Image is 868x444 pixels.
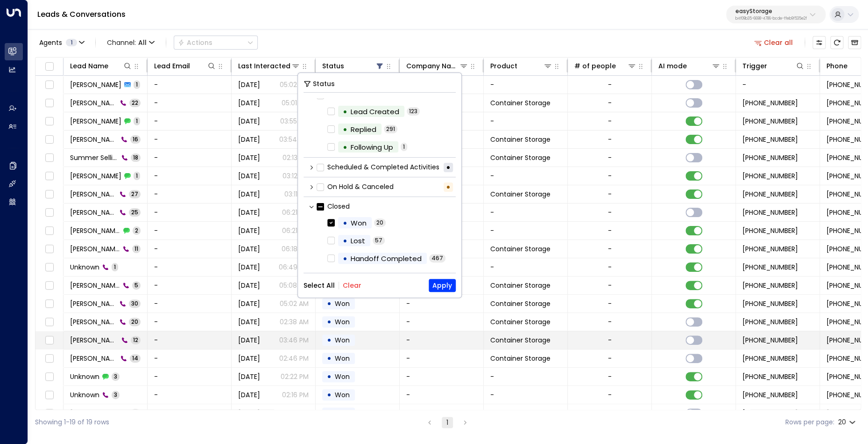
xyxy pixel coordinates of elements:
span: Toggle select row [43,189,55,200]
span: Container Storage [490,98,550,108]
p: 06:21 PM [282,208,309,217]
div: Following Up [351,142,393,153]
button: Apply [429,279,456,292]
span: Jul 21, 2025 [238,408,260,418]
span: Toggle select row [43,280,55,291]
span: Tracey Almeida [70,335,119,345]
p: 03:55 AM [280,116,309,126]
span: Priya Matthew [70,226,120,235]
p: 03:46 PM [279,335,309,345]
span: +447900936334 [742,153,798,162]
span: Container Storage [490,317,550,327]
span: Lucinda [70,189,117,199]
td: - [148,386,232,404]
button: Agents1 [35,36,88,49]
button: Actions [174,36,258,50]
div: # of people [574,60,636,72]
span: 30 [129,299,141,307]
span: Won [335,299,350,308]
span: Jul 31, 2025 [238,208,260,217]
nav: pagination navigation [423,416,471,428]
span: +447983418057 [742,354,798,363]
div: 20 [838,415,857,429]
td: - [400,349,484,367]
div: • [343,215,347,231]
span: Aug 12, 2025 [238,153,260,162]
td: - [148,204,232,221]
span: Toggle select row [43,152,55,164]
a: Leads & Conversations [37,9,126,20]
span: +447874255935 [742,262,798,272]
div: Phone [826,60,847,72]
span: +447771457328 [742,98,798,108]
td: - [148,131,232,148]
span: Toggle select row [43,353,55,364]
div: Last Interacted [238,60,290,72]
span: Unknown [70,372,99,381]
span: Toggle select row [43,389,55,401]
div: - [608,408,612,418]
div: • [327,387,332,403]
span: 20 [374,218,386,227]
span: 467 [429,254,445,262]
span: Jul 31, 2025 [238,244,260,254]
div: - [608,354,612,363]
label: Closed [317,202,350,211]
span: Sohail Khan [70,116,121,126]
span: Jul 24, 2025 [238,299,260,308]
div: - [608,262,612,272]
span: Won [335,317,350,327]
div: Replied [351,124,376,135]
div: • [343,233,347,249]
div: - [608,317,612,327]
button: Archived Leads [848,36,861,49]
span: +447887639564 [742,335,798,345]
td: - [484,222,568,240]
span: 123 [407,107,420,116]
span: Aug 17, 2025 [238,116,260,126]
div: Product [490,60,552,72]
span: Won [335,408,350,418]
span: 57 [373,236,385,245]
span: Aug 17, 2025 [238,135,260,144]
div: Showing 1-19 of 19 rows [35,417,109,427]
td: - [148,277,232,294]
button: Clear [343,282,361,289]
div: - [608,226,612,235]
p: 02:13 PM [282,153,309,162]
div: Company Name [406,60,468,72]
div: Lead Name [70,60,108,72]
div: - [608,116,612,126]
div: Status [322,60,384,72]
span: 14 [130,354,141,362]
span: 5 [132,281,141,289]
td: - [400,295,484,313]
span: +447734730128 [742,408,798,418]
span: +447769349145 [742,208,798,217]
td: - [148,404,232,422]
span: Container Storage [490,281,550,290]
button: Customize [812,36,826,49]
span: Container Storage [490,153,550,162]
div: • [327,332,332,348]
span: Toggle select row [43,408,55,419]
p: 06:49 PM [279,262,309,272]
span: Toggle select row [43,225,55,237]
span: 3 [112,391,120,399]
span: Lucinda [70,171,121,181]
td: - [148,313,232,331]
div: - [608,189,612,199]
p: 03:11 PM [284,189,309,199]
td: - [484,112,568,130]
td: - [484,167,568,185]
td: - [148,76,232,94]
span: 11 [132,245,141,253]
span: All [138,39,147,46]
span: Jul 24, 2025 [238,281,260,290]
span: Aug 01, 2025 [238,171,260,181]
div: Last Interacted [238,60,300,72]
div: - [608,372,612,381]
span: Container Storage [490,335,550,345]
span: Toggle select all [43,61,55,73]
div: - [608,244,612,254]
